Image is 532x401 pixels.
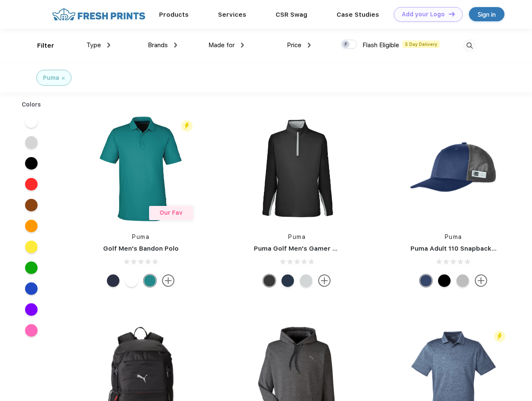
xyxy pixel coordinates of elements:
a: Puma [445,233,462,240]
span: Type [86,41,101,49]
img: filter_cancel.svg [62,77,65,80]
img: flash_active_toggle.svg [181,120,193,132]
div: Sign in [478,10,496,19]
span: Flash Eligible [362,41,399,49]
img: func=resize&h=266 [241,113,352,224]
span: Price [287,41,301,49]
div: High Rise [300,274,312,287]
a: Services [218,11,246,18]
div: Green Lagoon [144,274,156,287]
img: dropdown.png [174,43,177,48]
img: more.svg [162,274,175,287]
span: 5 Day Delivery [403,41,440,48]
img: desktop_search.svg [463,39,476,53]
img: flash_active_toggle.svg [494,331,505,342]
div: Puma Black [263,274,276,287]
img: func=resize&h=266 [398,113,509,224]
div: Bright White [125,274,138,287]
div: Pma Blk Pma Blk [438,274,451,287]
a: Puma [132,233,149,240]
a: Golf Men's Bandon Polo [103,245,179,252]
span: Our Fav [160,209,182,216]
img: more.svg [475,274,487,287]
div: Peacoat with Qut Shd [420,274,432,287]
div: Navy Blazer [281,274,294,287]
a: Sign in [469,7,504,21]
img: DT [449,12,455,16]
img: dropdown.png [241,43,244,48]
img: more.svg [318,274,331,287]
div: Add your Logo [402,11,445,18]
div: Puma [43,74,59,82]
a: CSR Swag [276,11,307,18]
a: Puma [288,233,306,240]
img: func=resize&h=266 [85,113,196,224]
a: Products [159,11,189,18]
div: Filter [37,41,54,51]
a: Puma Golf Men's Gamer Golf Quarter-Zip [254,245,386,252]
div: Colors [15,100,48,109]
img: fo%20logo%202.webp [50,7,148,22]
div: Quarry with Brt Whit [456,274,469,287]
img: dropdown.png [107,43,110,48]
div: Navy Blazer [107,274,119,287]
img: dropdown.png [308,43,311,48]
span: Brands [148,41,168,49]
span: Made for [208,41,235,49]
